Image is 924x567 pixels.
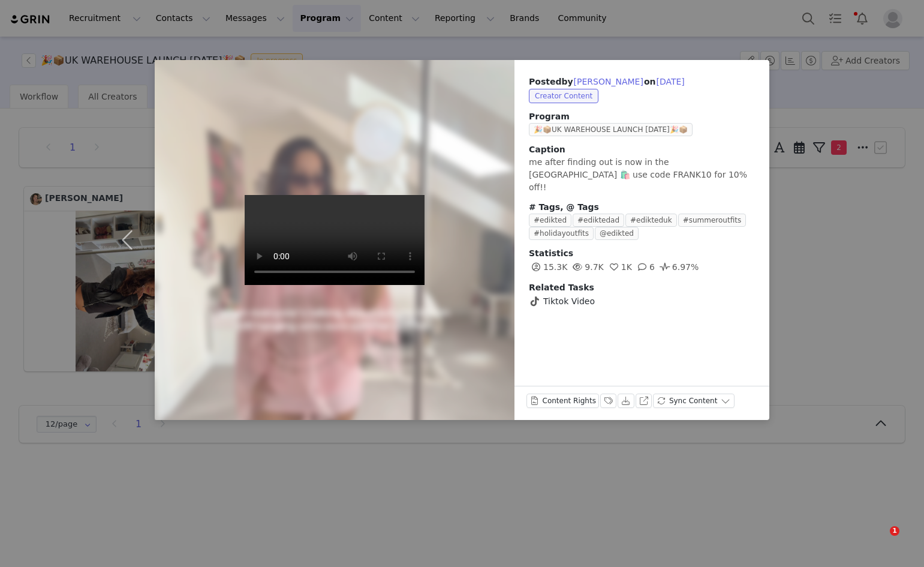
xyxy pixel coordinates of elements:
[678,214,747,227] span: #summeroutfits
[573,74,644,89] button: [PERSON_NAME]
[529,145,565,154] span: Caption
[890,526,899,536] span: 1
[561,77,643,86] span: by
[570,262,603,272] span: 9.7K
[865,526,894,555] iframe: Intercom live chat
[529,110,755,123] span: Program
[573,214,624,227] span: #ediktedad
[635,262,655,272] span: 6
[529,262,567,272] span: 15.3K
[529,157,747,192] span: me after finding out is now in the [GEOGRAPHIC_DATA] 🛍️ use code FRANK10 for 10% off!!
[529,214,571,227] span: #edikted
[529,283,594,292] span: Related Tasks
[526,394,599,408] button: Content Rights
[658,262,699,272] span: 6.97%
[595,227,639,240] span: @edikted
[529,77,685,86] span: Posted on
[655,74,685,89] button: [DATE]
[625,214,677,227] span: #edikteduk
[543,295,595,308] span: Tiktok Video
[529,123,693,136] span: 🎉📦UK WAREHOUSE LAUNCH [DATE]🎉📦
[529,124,697,134] a: 🎉📦UK WAREHOUSE LAUNCH [DATE]🎉📦
[529,227,594,240] span: #holidayoutfits
[529,89,598,103] span: Creator Content
[607,262,632,272] span: 1K
[653,394,735,408] button: Sync Content
[529,248,573,258] span: Statistics
[529,202,599,212] span: # Tags, @ Tags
